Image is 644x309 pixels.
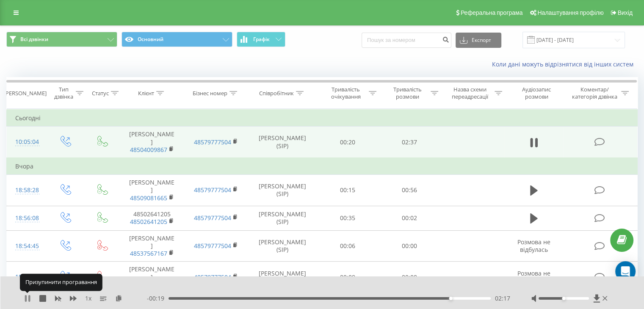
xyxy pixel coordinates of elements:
[194,214,231,222] a: 48579777504
[120,127,184,158] td: [PERSON_NAME]
[122,32,232,47] button: Основний
[618,9,633,16] span: Вихід
[317,230,379,262] td: 00:06
[461,9,523,16] span: Реферальна програма
[15,238,38,254] div: 18:54:45
[379,230,440,262] td: 00:00
[248,262,317,293] td: [PERSON_NAME] (SIP)
[194,273,231,281] a: 48579777504
[6,32,117,47] button: Всі дзвінки
[379,206,440,230] td: 00:02
[85,294,91,303] span: 1 x
[569,86,619,100] div: Коментар/категорія дзвінка
[7,158,638,175] td: Вчора
[317,127,379,158] td: 00:20
[193,90,227,97] div: Бізнес номер
[386,86,428,100] div: Тривалість розмови
[615,261,636,281] div: Open Intercom Messenger
[248,230,317,262] td: [PERSON_NAME] (SIP)
[248,206,317,230] td: [PERSON_NAME] (SIP)
[248,175,317,206] td: [PERSON_NAME] (SIP)
[15,210,38,226] div: 18:56:08
[237,32,285,47] button: Графік
[194,242,231,250] a: 48579777504
[517,238,550,254] span: Розмова не відбулась
[15,182,38,199] div: 18:58:28
[138,90,154,97] div: Клієнт
[120,206,184,230] td: 48502641205
[130,194,167,202] a: 48509081665
[7,110,638,127] td: Сьогодні
[120,262,184,293] td: [PERSON_NAME]
[362,33,451,48] input: Пошук за номером
[512,86,561,100] div: Аудіозапис розмови
[562,297,565,300] div: Accessibility label
[120,175,184,206] td: [PERSON_NAME]
[379,262,440,293] td: 00:00
[259,90,294,97] div: Співробітник
[317,262,379,293] td: 00:09
[325,86,367,100] div: Тривалість очікування
[130,218,167,226] a: 48502641205
[448,86,492,100] div: Назва схеми переадресації
[517,269,550,285] span: Розмова не відбулась
[248,127,317,158] td: [PERSON_NAME] (SIP)
[4,90,47,97] div: [PERSON_NAME]
[20,274,102,291] div: Призупинити програвання
[456,33,501,48] button: Експорт
[317,175,379,206] td: 00:15
[194,186,231,194] a: 48579777504
[130,146,167,154] a: 48504009867
[194,138,231,146] a: 48579777504
[492,60,638,68] a: Коли дані можуть відрізнятися вiд інших систем
[379,175,440,206] td: 00:56
[120,230,184,262] td: [PERSON_NAME]
[317,206,379,230] td: 00:35
[130,249,167,257] a: 48537567167
[537,9,603,16] span: Налаштування профілю
[15,269,38,285] div: 18:50:26
[495,294,510,303] span: 02:17
[20,36,48,43] span: Всі дзвінки
[147,294,169,303] span: - 00:19
[92,90,109,97] div: Статус
[53,86,73,100] div: Тип дзвінка
[15,134,38,150] div: 10:05:04
[379,127,440,158] td: 02:37
[253,36,270,42] span: Графік
[449,297,453,300] div: Accessibility label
